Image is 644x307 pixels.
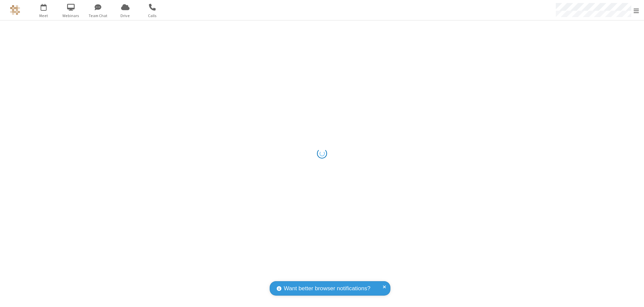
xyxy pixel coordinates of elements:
[140,13,165,19] span: Calls
[86,13,111,19] span: Team Chat
[58,13,84,19] span: Webinars
[113,13,138,19] span: Drive
[31,13,56,19] span: Meet
[10,5,20,15] img: QA Selenium DO NOT DELETE OR CHANGE
[284,284,370,293] span: Want better browser notifications?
